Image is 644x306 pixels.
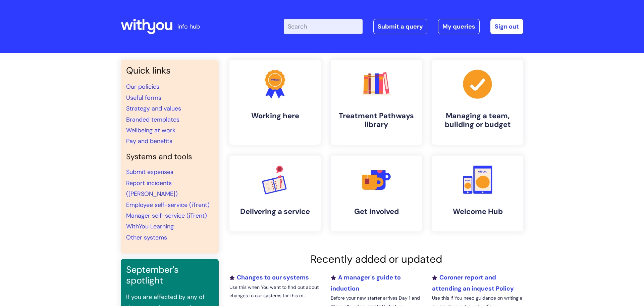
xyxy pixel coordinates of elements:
[336,112,417,129] h4: Treatment Pathways library
[284,19,523,34] div: | -
[331,273,401,292] a: A manager's guide to induction
[126,212,207,220] a: Manager self-service (iTrent)
[331,156,422,231] a: Get involved
[126,104,181,113] a: Strategy and values
[437,207,518,216] h4: Welcome Hub
[229,283,321,300] p: Use this when You want to find out about changes to our systems for this m...
[373,19,427,34] a: Submit a query
[126,201,210,209] a: Employee self-service (iTrent)
[331,60,422,145] a: Treatment Pathways library
[177,21,200,32] p: info hub
[235,207,315,216] h4: Delivering a service
[126,83,159,91] a: Our policies
[126,179,178,198] a: Report incidents ([PERSON_NAME])
[126,233,167,242] a: Other systems
[432,60,523,145] a: Managing a team, building or budget
[126,126,175,134] a: Wellbeing at work
[490,19,523,34] a: Sign out
[336,207,417,216] h4: Get involved
[438,19,480,34] a: My queries
[126,94,161,102] a: Useful forms
[126,264,213,286] h3: September's spotlight
[126,222,174,230] a: WithYou Learning
[229,273,309,281] a: Changes to our systems
[437,112,518,129] h4: Managing a team, building or budget
[126,168,173,176] a: Submit expenses
[229,156,321,231] a: Delivering a service
[432,156,523,231] a: Welcome Hub
[229,60,321,145] a: Working here
[235,112,315,120] h4: Working here
[126,152,213,162] h4: Systems and tools
[126,137,172,145] a: Pay and benefits
[229,253,523,265] h2: Recently added or updated
[432,273,514,292] a: Coroner report and attending an inquest Policy
[284,19,363,34] input: Search
[126,116,179,124] a: Branded templates
[126,65,213,76] h3: Quick links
